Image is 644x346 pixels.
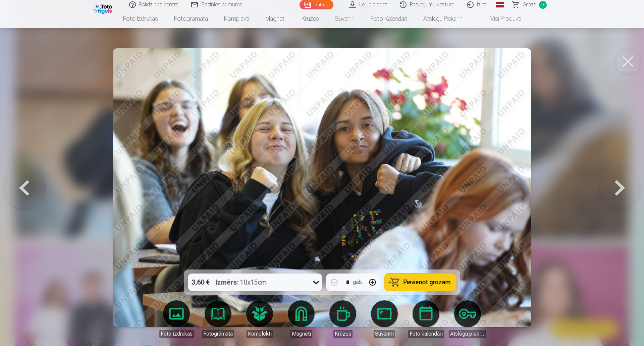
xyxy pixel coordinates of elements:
button: Pievienot grozam [385,274,456,291]
a: Komplekti [216,9,257,28]
div: gab. [353,278,363,286]
a: Foto kalendāri [363,9,415,28]
div: 3,60 € [188,274,213,291]
a: Suvenīri [327,9,363,28]
div: Magnēti [290,330,312,338]
span: 7 [539,1,547,9]
span: Pievienot grozam [404,279,451,285]
div: Foto kalendāri [408,330,444,338]
div: Komplekti [247,330,273,338]
a: Foto kalendāri [407,300,445,338]
a: Atslēgu piekariņi [415,9,472,28]
a: Fotogrāmata [166,9,216,28]
img: /fa1 [93,3,114,14]
a: Krūzes [293,9,327,28]
strong: Izmērs : [216,278,239,287]
div: Foto izdrukas [159,330,194,338]
div: 10x15cm [216,274,267,291]
a: Suvenīri [366,300,403,338]
span: Grozs [523,1,536,9]
a: Krūzes [324,300,362,338]
a: Visi produkti [472,9,529,28]
div: Suvenīri [374,330,395,338]
a: Magnēti [257,9,293,28]
a: Komplekti [241,300,278,338]
a: Fotogrāmata [199,300,237,338]
a: Magnēti [282,300,320,338]
div: Fotogrāmata [202,330,234,338]
a: Foto izdrukas [158,300,195,338]
div: Krūzes [333,330,353,338]
a: Atslēgu piekariņi [449,300,486,338]
a: Foto izdrukas [115,9,166,28]
div: Atslēgu piekariņi [449,330,486,338]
